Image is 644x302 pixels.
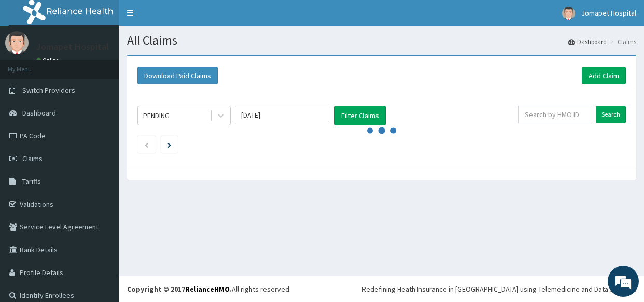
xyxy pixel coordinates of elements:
[608,37,636,46] li: Claims
[22,154,43,163] span: Claims
[143,110,170,121] div: PENDING
[518,106,592,123] input: Search by HMO ID
[596,106,626,123] input: Search
[334,106,386,125] button: Filter Claims
[127,34,636,47] h1: All Claims
[362,284,636,294] div: Redefining Heath Insurance in [GEOGRAPHIC_DATA] using Telemedicine and Data Science!
[137,67,218,84] button: Download Paid Claims
[185,284,230,294] a: RelianceHMO
[36,42,109,51] p: Jomapet Hospital
[167,140,171,149] a: Next page
[144,140,149,149] a: Previous page
[582,67,626,84] a: Add Claim
[22,177,41,186] span: Tariffs
[562,7,575,20] img: User Image
[36,56,61,64] a: Online
[22,85,75,95] span: Switch Providers
[127,284,232,294] strong: Copyright © 2017 .
[22,108,56,118] span: Dashboard
[5,31,29,54] img: User Image
[366,115,397,146] svg: audio-loading
[581,8,636,18] span: Jomapet Hospital
[119,276,644,302] footer: All rights reserved.
[568,37,607,46] a: Dashboard
[236,106,329,124] input: Select Month and Year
